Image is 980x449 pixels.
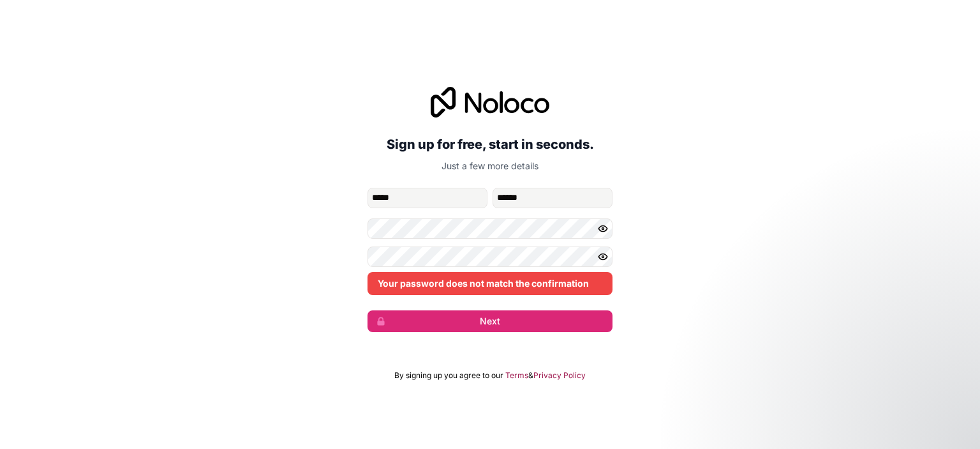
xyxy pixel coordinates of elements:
div: Your password does not match the confirmation [367,272,612,295]
button: Next [367,310,612,332]
input: Password [367,218,612,239]
span: By signing up you agree to our [394,370,503,381]
a: Terms [505,370,528,381]
p: Just a few more details [367,160,612,172]
a: Privacy Policy [533,370,586,381]
input: given-name [367,188,487,208]
span: & [528,370,533,381]
h2: Sign up for free, start in seconds. [367,133,612,156]
input: family-name [493,188,612,208]
input: Confirm password [367,247,612,267]
iframe: Intercom notifications message [725,353,980,443]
